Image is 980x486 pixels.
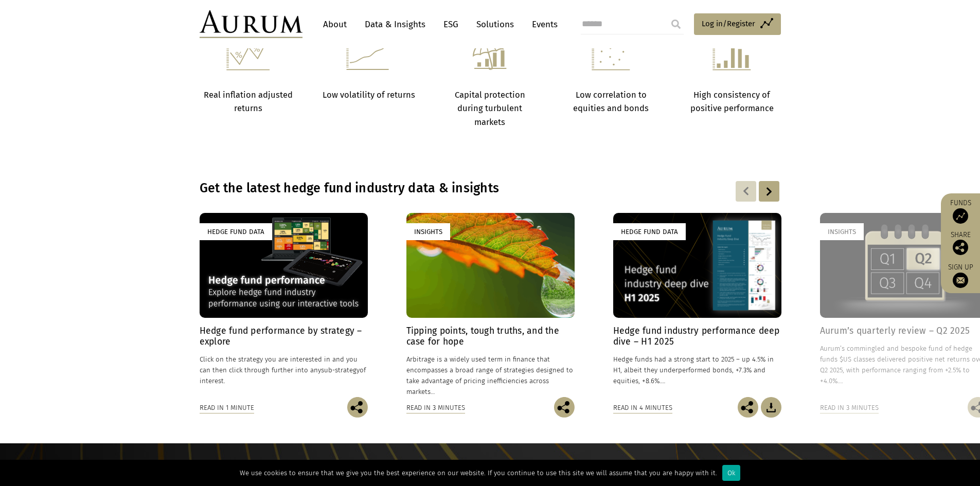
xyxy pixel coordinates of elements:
span: Log in/Register [702,17,755,30]
img: Download Article [761,397,781,418]
div: Read in 3 minutes [406,402,465,413]
strong: Low correlation to equities and bonds [573,90,649,113]
img: Share this post [738,397,758,418]
a: Log in/Register [694,13,781,35]
a: ESG [438,15,464,34]
img: Sign up to our newsletter [953,273,968,288]
img: Share this post [953,240,968,255]
a: Insights Tipping points, tough truths, and the case for hope Arbitrage is a widely used term in f... [406,213,575,397]
strong: Real inflation adjusted returns [204,90,293,113]
a: Funds [946,199,975,224]
a: About [318,15,352,34]
h4: Tipping points, tough truths, and the case for hope [406,326,575,347]
h3: Get the latest hedge fund industry data & insights [200,181,648,196]
a: Data & Insights [360,15,431,34]
img: Share this post [554,397,575,418]
p: Click on the strategy you are interested in and you can then click through further into any of in... [200,354,368,386]
a: Hedge Fund Data Hedge fund performance by strategy – explore Click on the strategy you are intere... [200,213,368,397]
div: Hedge Fund Data [613,223,686,240]
div: Read in 4 minutes [613,402,672,413]
h4: Hedge fund industry performance deep dive – H1 2025 [613,326,781,347]
div: Ok [722,465,740,481]
strong: Low volatility of returns [323,90,415,100]
h4: Hedge fund performance by strategy – explore [200,326,368,347]
span: sub-strategy [321,366,360,374]
a: Hedge Fund Data Hedge fund industry performance deep dive – H1 2025 Hedge funds had a strong star... [613,213,781,397]
strong: Capital protection during turbulent markets [455,90,525,127]
div: Hedge Fund Data [200,223,272,240]
div: Insights [820,223,864,240]
a: Sign up [946,263,975,288]
div: Read in 1 minute [200,402,254,413]
div: Insights [406,223,450,240]
strong: High consistency of positive performance [690,90,774,113]
img: Share this post [347,397,368,418]
div: Share [946,231,975,255]
p: Arbitrage is a widely used term in finance that encompasses a broad range of strategies designed ... [406,354,575,398]
input: Submit [666,14,686,34]
p: Hedge funds had a strong start to 2025 – up 4.5% in H1, albeit they underperformed bonds, +7.3% a... [613,354,781,386]
img: Aurum [200,10,302,38]
div: Read in 3 minutes [820,402,879,413]
a: Solutions [471,15,519,34]
a: Events [527,15,558,34]
img: Access Funds [953,208,968,224]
